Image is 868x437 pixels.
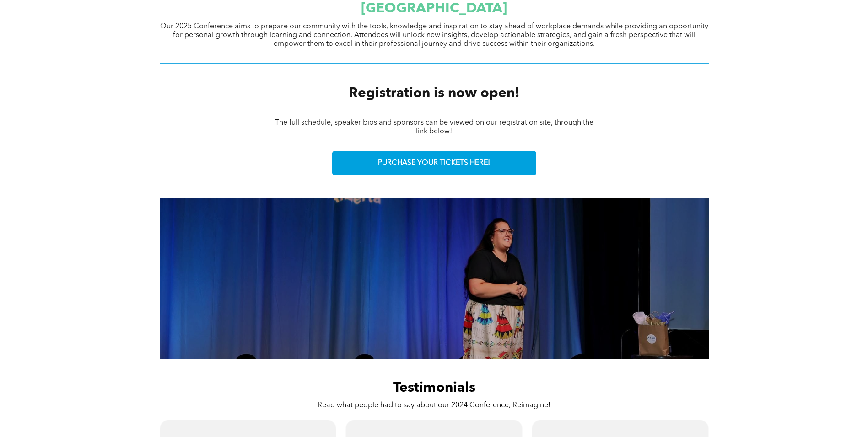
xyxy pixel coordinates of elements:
a: PURCHASE YOUR TICKETS HERE! [332,151,536,175]
span: Read what people had to say about our 2024 Conference, Reimagine! [318,402,550,409]
span: Registration is now open! [349,87,520,100]
span: Our 2025 Conference aims to prepare our community with the tools, knowledge and inspiration to st... [160,23,708,48]
span: PURCHASE YOUR TICKETS HERE! [378,159,490,168]
span: [GEOGRAPHIC_DATA] [361,2,507,16]
span: The full schedule, speaker bios and sponsors can be viewed on our registration site, through the ... [275,119,593,135]
span: Testimonials [393,381,475,395]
